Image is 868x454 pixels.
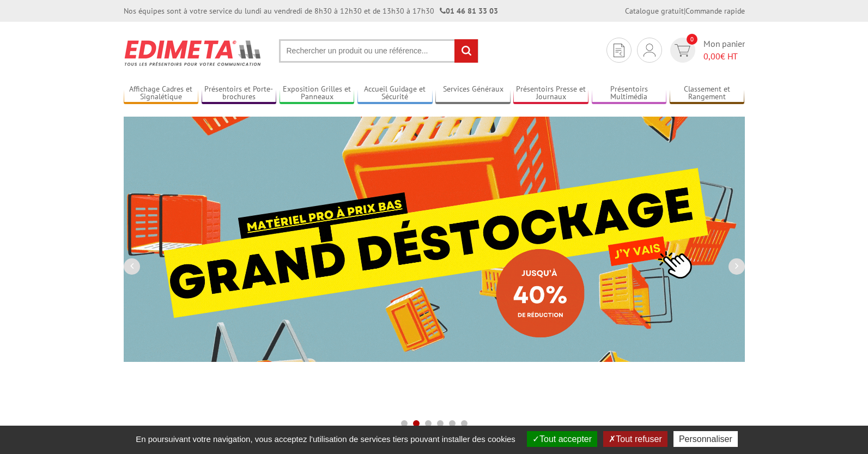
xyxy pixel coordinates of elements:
span: En poursuivant votre navigation, vous acceptez l'utilisation de services tiers pouvant installer ... [130,434,521,444]
a: Présentoirs Multimédia [592,84,667,102]
a: Affichage Cadres et Signalétique [124,84,199,102]
button: Personnaliser (fenêtre modale) [673,431,738,447]
span: € HT [703,50,745,63]
a: devis rapide 0 Mon panier 0,00€ HT [667,38,745,63]
a: Services Généraux [435,84,511,102]
span: Mon panier [703,38,745,63]
a: Classement et Rangement [670,84,745,102]
a: Commande rapide [685,6,745,16]
strong: 01 46 81 33 03 [440,6,498,16]
img: Présentoir, panneau, stand - Edimeta - PLV, affichage, mobilier bureau, entreprise [124,33,263,73]
a: Présentoirs et Porte-brochures [202,84,277,102]
button: Tout refuser [603,431,667,447]
span: 0,00 [703,51,720,62]
img: devis rapide [644,44,655,57]
img: devis rapide [614,44,624,57]
button: Tout accepter [527,431,597,447]
input: Rechercher un produit ou une référence... [279,39,478,63]
a: Présentoirs Presse et Journaux [513,84,588,102]
span: 0 [687,34,697,45]
a: Catalogue gratuit [625,6,684,16]
a: Accueil Guidage et Sécurité [357,84,433,102]
div: Nos équipes sont à votre service du lundi au vendredi de 8h30 à 12h30 et de 13h30 à 17h30 [124,5,498,16]
input: rechercher [454,39,478,63]
img: devis rapide [675,44,690,57]
a: Exposition Grilles et Panneaux [280,84,355,102]
div: | [625,5,745,16]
